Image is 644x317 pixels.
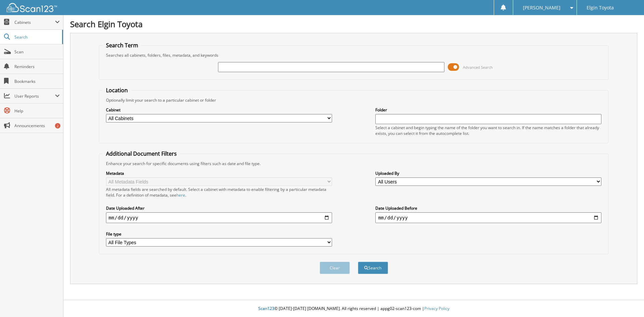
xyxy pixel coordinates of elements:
a: here [176,192,185,198]
div: Select a cabinet and begin typing the name of the folder you want to search in. If the name match... [375,125,601,136]
legend: Search Term [103,42,142,49]
div: © [DATE]-[DATE] [DOMAIN_NAME]. All rights reserved | appg02-scan123-com | [63,301,644,317]
span: Elgin Toyota [587,6,614,10]
span: Reminders [14,64,60,69]
span: Advanced Search [463,65,493,70]
div: Enhance your search for specific documents using filters such as date and file type. [103,161,605,166]
span: [PERSON_NAME] [523,6,560,10]
span: Announcements [14,123,60,128]
legend: Additional Document Filters [103,150,180,157]
iframe: Chat Widget [610,285,644,317]
span: Cabinets [14,19,55,25]
div: Optionally limit your search to a particular cabinet or folder [103,97,605,103]
input: end [375,212,601,223]
a: Privacy Policy [424,306,449,311]
span: Search [14,34,59,40]
div: 2 [55,123,60,128]
label: Cabinet [106,107,332,113]
button: Search [358,262,388,274]
span: Help [14,108,60,114]
h1: Search Elgin Toyota [70,18,637,30]
input: start [106,212,332,223]
label: Folder [375,107,601,113]
span: Scan [14,49,60,55]
img: scan123-logo-white.svg [7,3,57,12]
label: File type [106,231,332,237]
span: Bookmarks [14,78,60,84]
label: Date Uploaded Before [375,205,601,211]
button: Clear [320,262,350,274]
label: Metadata [106,170,332,176]
label: Uploaded By [375,170,601,176]
span: Scan123 [258,306,274,311]
div: Searches all cabinets, folders, files, metadata, and keywords [103,52,605,58]
span: User Reports [14,93,55,99]
legend: Location [103,87,131,94]
div: All metadata fields are searched by default. Select a cabinet with metadata to enable filtering b... [106,187,332,198]
label: Date Uploaded After [106,205,332,211]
